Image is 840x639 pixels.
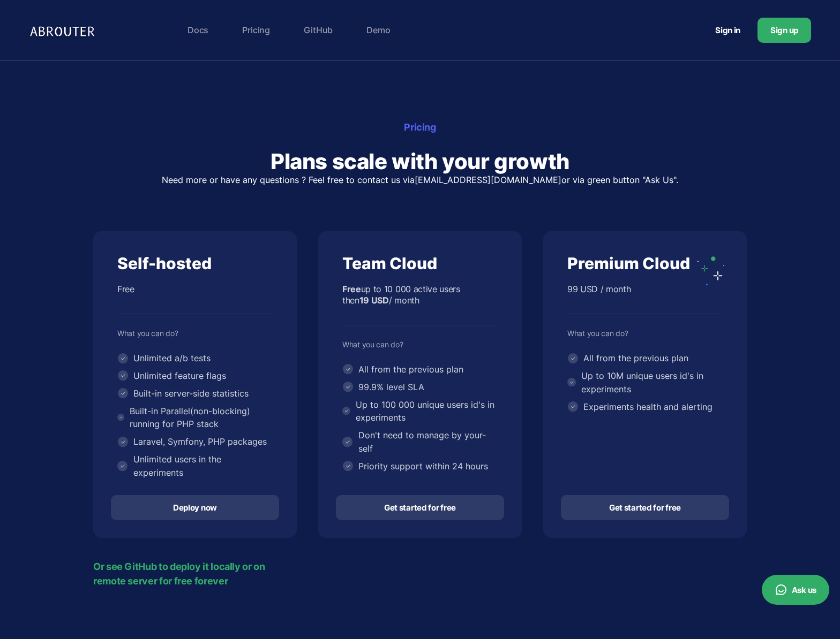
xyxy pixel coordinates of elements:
[567,329,723,338] div: What you can do?
[182,19,214,41] a: Docs
[336,495,504,520] a: Get started for free
[117,352,273,365] li: Unlimited a/b tests
[567,369,723,396] li: Up to 10M unique users id's in experiments
[93,559,297,588] a: Or see GitHub to deploy it locally or on remote server for free forever
[117,405,273,431] li: Built-in Parallel(non-blocking) running for PHP stack
[361,19,395,41] a: Demo
[342,460,498,473] li: Priority support within 24 hours
[298,19,338,41] a: GitHub
[567,352,723,365] li: All from the previous plan
[342,381,498,394] li: 99.9% level SLA
[342,284,361,294] b: Free
[567,284,723,314] div: 99 USD / month
[111,495,279,520] a: Deploy now
[567,400,723,414] li: Experiments health and alerting
[359,295,389,306] b: 19 USD
[342,429,498,455] li: Don't need to manage by your-self
[29,19,99,41] img: Logo
[342,398,498,425] li: Up to 100 000 unique users id's in experiments
[237,19,275,41] a: Pricing
[342,340,498,349] div: What you can do?
[117,284,273,314] div: Free
[342,284,498,325] div: up to 10 000 active users then / month
[342,363,498,376] li: All from the previous plan
[93,176,747,184] p: Need more or have any questions ? Feel free to contact us via or via green button "Ask Us".
[342,253,498,274] div: Team Cloud
[561,495,729,520] a: Get started for free
[757,18,811,43] a: Sign up
[117,369,273,383] li: Unlimited feature flags
[117,453,273,480] li: Unlimited users in the experiments
[117,435,273,448] li: Laravel, Symfony, PHP packages
[762,575,829,605] button: Ask us
[117,329,273,338] div: What you can do?
[117,387,273,400] li: Built-in server-side statistics
[117,253,273,274] div: Self-hosted
[93,148,747,176] h2: Plans scale with your growth
[93,559,288,588] span: Or see GitHub to deploy it locally or on remote server for free forever
[567,253,723,274] div: Premium Cloud
[702,20,753,40] a: Sign in
[415,174,561,185] a: [EMAIL_ADDRESS][DOMAIN_NAME]
[93,120,747,134] div: Pricing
